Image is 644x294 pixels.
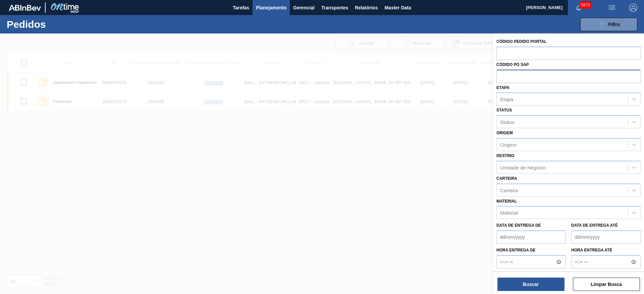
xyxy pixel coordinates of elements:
div: Unidade de Negócio [500,164,546,170]
div: Material [500,210,518,216]
label: Status [496,108,512,113]
span: Planejamento [256,4,286,12]
div: Origem [500,142,517,147]
img: Logout [629,4,637,12]
div: Etapa [500,96,513,102]
label: Hora entrega de [496,245,566,255]
h1: Pedidos [7,20,107,28]
input: dd/mm/yyyy [571,230,641,244]
label: Data de Entrega de [496,223,541,228]
span: Master Data [384,4,411,12]
label: Hora entrega até [571,245,641,255]
span: Tarefas [233,4,249,12]
label: Data de Entrega até [571,223,618,228]
label: Destino [496,153,514,158]
label: Código Pedido Portal [496,39,547,44]
div: Status [500,119,515,125]
span: Gerencial [293,4,315,12]
input: dd/mm/yyyy [496,230,566,244]
button: Notificações [568,3,589,12]
img: TNhmsLtSVTkK8tSr43FrP2fwEKptu5GPRR3wAAAABJRU5ErkJggg== [9,5,41,11]
label: Material [496,199,517,204]
label: Códido PO SAP [496,62,529,67]
span: Transportes [321,4,348,12]
button: Filtro [580,18,637,31]
label: Carteira [496,176,517,181]
img: userActions [608,4,616,12]
span: 5873 [579,1,591,9]
label: Etapa [496,85,509,90]
div: Carteira [500,187,518,193]
span: Filtro [608,22,620,27]
label: Origem [496,131,513,135]
span: Relatórios [355,4,378,12]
